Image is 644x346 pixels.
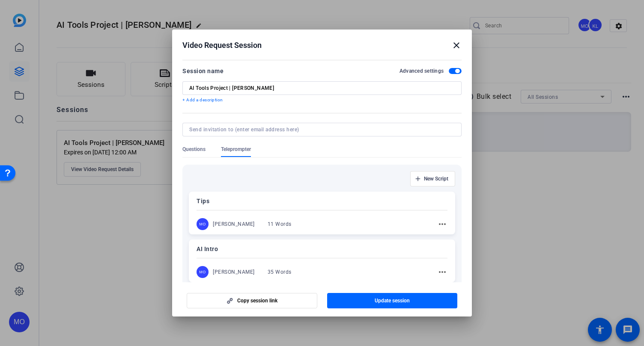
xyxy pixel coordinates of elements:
[182,40,462,50] div: Video Request Session
[213,269,255,275] div: [PERSON_NAME]
[268,269,292,275] div: 35 Words
[197,266,209,278] div: MO
[182,97,462,104] p: + Add a description
[197,218,209,230] div: MO
[437,267,447,277] mat-icon: more_horiz
[437,219,447,229] mat-icon: more_horiz
[189,85,455,92] input: Enter Session Name
[182,146,206,153] span: Questions
[237,297,277,304] span: Copy session link
[268,221,292,228] div: 11 Words
[187,293,317,308] button: Copy session link
[213,221,255,228] div: [PERSON_NAME]
[424,175,448,182] span: New Script
[410,171,455,186] button: New Script
[221,146,251,153] span: Teleprompter
[189,126,451,133] input: Send invitation to (enter email address here)
[375,297,410,304] span: Update session
[197,196,447,206] p: Tips
[182,66,224,76] div: Session name
[327,293,458,308] button: Update session
[451,40,462,50] mat-icon: close
[400,68,444,74] h2: Advanced settings
[197,244,447,254] p: AI Intro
